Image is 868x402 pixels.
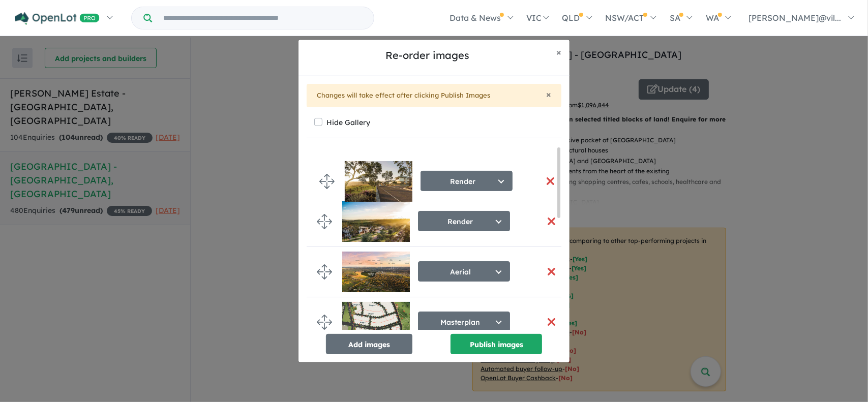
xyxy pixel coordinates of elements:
img: Openlot PRO Logo White [15,12,100,25]
input: Try estate name, suburb, builder or developer [154,7,372,29]
span: × [556,46,561,58]
button: Aerial [418,261,510,282]
button: Publish images [451,334,542,354]
div: Changes will take effect after clicking Publish Images [307,84,561,107]
img: drag.svg [317,264,332,280]
img: Sherwood%20Grange%20Estate%20-%20Sunbury%20Render.jpeg [342,201,410,242]
img: Sherwood%20Grange%20Estate%20-%20Sunbury%20Aerial.jpeg [342,252,410,292]
button: Close [546,90,551,99]
span: [PERSON_NAME]@vil... [749,13,841,23]
img: drag.svg [317,315,332,330]
button: Render [418,211,510,231]
button: Add images [326,334,412,354]
label: Hide Gallery [326,115,370,130]
span: × [546,88,551,100]
img: drag.svg [317,214,332,229]
button: Masterplan [418,312,510,332]
h5: Re-order images [307,48,548,63]
img: Sherwood%20Grange%20Estate%20-%20Sunbury___1706762226.jpg [342,302,410,343]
